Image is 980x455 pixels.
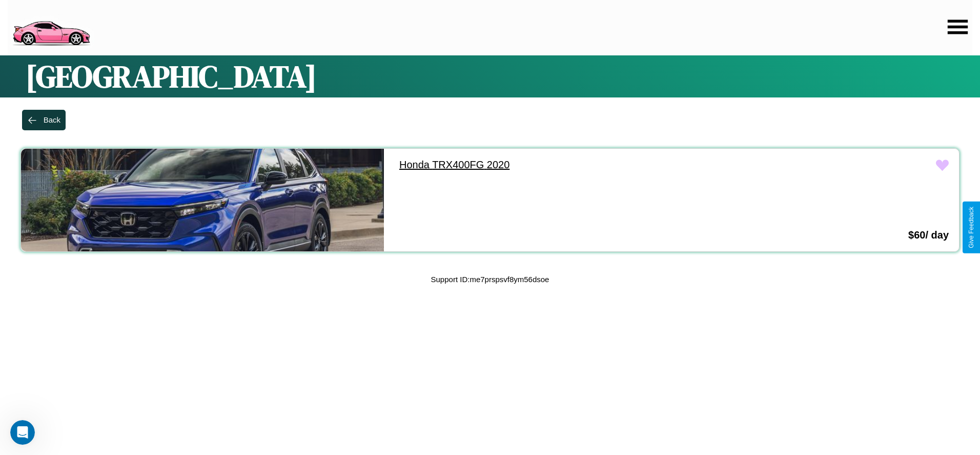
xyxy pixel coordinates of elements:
iframe: Intercom live chat [10,420,35,445]
img: logo [8,5,94,48]
h1: [GEOGRAPHIC_DATA] [26,55,954,97]
div: Give Feedback [968,207,975,248]
div: Back [44,115,60,124]
a: Honda TRX400FG 2020 [389,149,752,181]
h3: $ 60 / day [908,229,949,241]
button: Back [22,110,66,130]
p: Support ID: me7prspsvf8ym56dsoe [431,272,549,286]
